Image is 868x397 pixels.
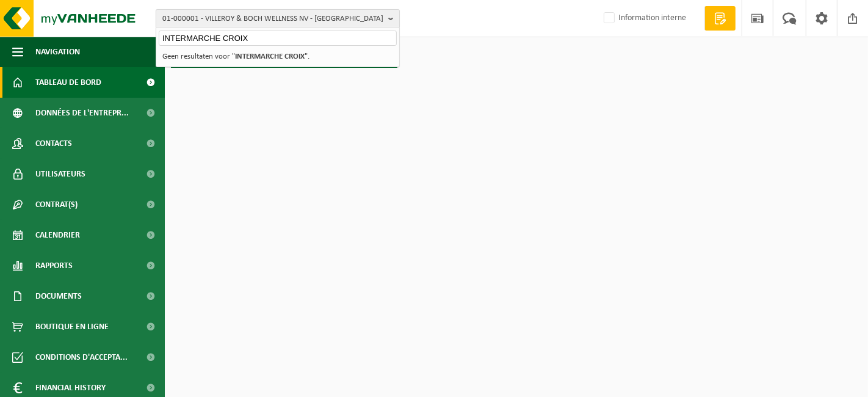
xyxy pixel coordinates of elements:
[156,9,400,27] button: 01-000001 - VILLEROY & BOCH WELLNESS NV - [GEOGRAPHIC_DATA]
[35,159,85,189] span: Utilisateurs
[601,9,686,27] label: Information interne
[35,128,72,159] span: Contacts
[159,31,397,46] input: Chercher des succursales liées
[35,311,109,342] span: Boutique en ligne
[35,281,82,311] span: Documents
[235,53,305,60] strong: INTERMARCHE CROIX
[35,37,80,67] span: Navigation
[35,220,80,250] span: Calendrier
[35,250,73,281] span: Rapports
[35,67,101,98] span: Tableau de bord
[35,342,128,373] span: Conditions d'accepta...
[159,49,397,64] li: Geen resultaten voor " ".
[35,189,78,220] span: Contrat(s)
[35,98,129,128] span: Données de l'entrepr...
[162,10,383,28] span: 01-000001 - VILLEROY & BOCH WELLNESS NV - [GEOGRAPHIC_DATA]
